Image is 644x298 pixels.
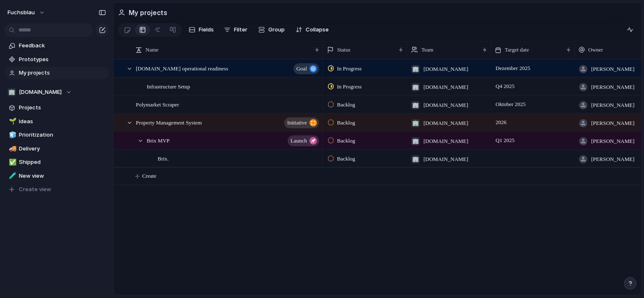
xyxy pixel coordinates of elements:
span: Backlog [337,137,355,145]
span: Brix. [158,153,169,163]
button: Group [254,23,289,36]
span: Status [337,46,351,54]
span: Projects [19,104,106,112]
a: My projects [4,67,109,79]
a: Feedback [4,39,109,52]
span: Ideas [19,117,106,126]
a: 🚚Delivery [4,143,109,155]
div: 🏢 [411,119,420,127]
span: 2026 [493,117,509,127]
div: 🚚 [9,144,15,153]
div: 🏢 [411,83,420,91]
span: [PERSON_NAME] [591,137,634,145]
div: 🧊 [9,130,15,140]
div: 🏢 [411,65,420,73]
span: Feedback [19,41,106,50]
span: Name [145,46,158,54]
span: goal [296,63,307,75]
span: My projects [19,69,106,77]
a: 🌱Ideas [4,115,109,128]
span: Brix MVP [147,135,170,145]
span: [PERSON_NAME] [591,119,634,127]
button: ✅ [8,158,16,166]
button: fuchsblau [4,6,49,19]
span: [DOMAIN_NAME] [423,137,468,145]
span: Target date [505,46,529,54]
span: [PERSON_NAME] [591,155,634,163]
span: Collapse [306,26,329,34]
span: Dezember 2025 [493,63,532,73]
span: [DOMAIN_NAME] [19,88,62,96]
span: Backlog [337,155,355,163]
div: 🏢 [411,137,420,145]
a: 🧪New view [4,170,109,182]
span: Group [268,26,285,34]
span: Polymarket Scraper [136,99,179,109]
span: Q1 2025 [493,135,517,145]
h2: My projects [129,8,167,18]
span: Prototypes [19,55,106,64]
span: New view [19,172,106,180]
div: 🧪 [9,171,15,181]
span: Prioritization [19,131,106,139]
div: 🏢 [8,88,16,96]
span: Q4 2025 [493,81,517,91]
span: Filter [234,26,247,34]
button: 🚚 [8,145,16,153]
span: [DOMAIN_NAME] [423,65,468,73]
span: [PERSON_NAME] [591,65,634,73]
button: launch [288,135,319,146]
span: [DOMAIN_NAME] [423,101,468,109]
button: 🏢[DOMAIN_NAME] [4,86,109,98]
span: Infrastructure Setup [147,81,190,91]
span: [DOMAIN_NAME] [423,119,468,127]
span: fuchsblau [8,8,35,17]
div: 🏢 [411,155,420,163]
span: Backlog [337,119,355,127]
span: Backlog [337,101,355,109]
div: 🌱 [9,117,15,126]
button: initiative [284,117,319,128]
span: initiative [287,117,307,129]
a: Prototypes [4,53,109,66]
span: Shipped [19,158,106,166]
a: 🧊Prioritization [4,129,109,141]
span: [DOMAIN_NAME] [423,83,468,91]
span: Fields [199,26,214,34]
button: 🧊 [8,131,16,139]
a: ✅Shipped [4,156,109,168]
span: Owner [588,46,603,54]
a: Projects [4,101,109,114]
span: Create [142,172,156,180]
div: ✅ [9,158,15,167]
span: [DOMAIN_NAME] operational readiness [136,63,228,73]
button: 🧪 [8,172,16,180]
button: 🌱 [8,117,16,126]
span: Create view [19,185,51,194]
button: goal [293,63,319,74]
button: Filter [221,23,251,36]
span: Property Management System [136,117,202,127]
button: Fields [185,23,217,36]
span: [PERSON_NAME] [591,101,634,109]
span: Delivery [19,145,106,153]
button: Collapse [292,23,332,36]
span: In Progress [337,65,362,73]
span: [DOMAIN_NAME] [423,155,468,163]
span: In Progress [337,83,362,91]
span: launch [291,135,307,147]
span: Oktober 2025 [493,99,528,109]
button: Create view [4,183,109,196]
div: 🏢 [411,101,420,109]
span: [PERSON_NAME] [591,83,634,91]
span: Team [421,46,434,54]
